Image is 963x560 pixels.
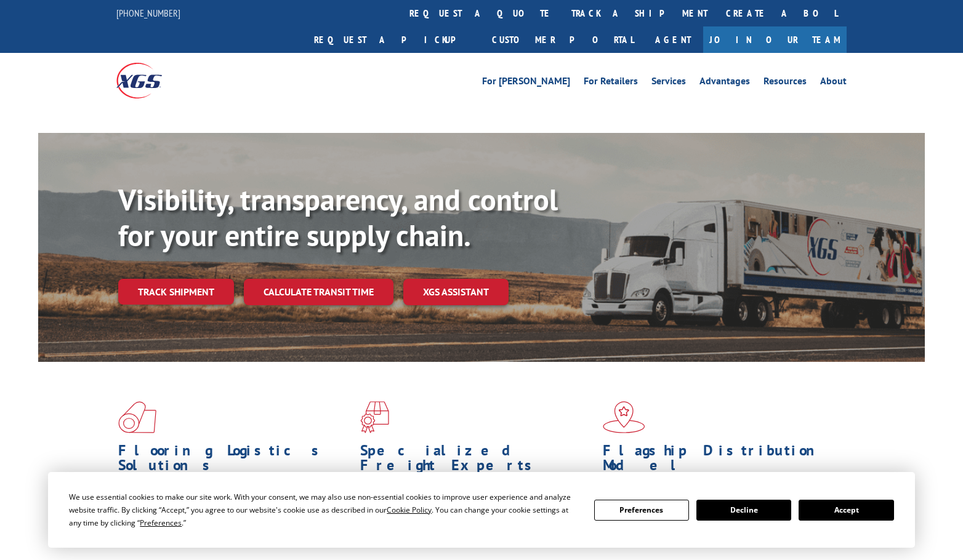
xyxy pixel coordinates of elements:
a: Learn More > [118,534,272,548]
a: About [820,76,847,90]
img: xgs-icon-total-supply-chain-intelligence-red [118,401,156,433]
button: Accept [799,500,893,521]
a: Customer Portal [483,26,643,53]
button: Decline [696,500,791,521]
a: Request a pickup [305,26,483,53]
a: Resources [764,76,807,90]
a: Calculate transit time [244,279,393,305]
button: Preferences [594,500,689,521]
div: We use essential cookies to make our site work. With your consent, we may also use non-essential ... [69,490,579,529]
a: For Retailers [584,76,638,90]
span: Preferences [140,518,182,528]
span: Cookie Policy [387,505,432,515]
h1: Flagship Distribution Model [603,443,836,479]
img: xgs-icon-flagship-distribution-model-red [603,401,645,433]
a: Advantages [699,76,750,90]
h1: Flooring Logistics Solutions [118,443,351,479]
b: Visibility, transparency, and control for your entire supply chain. [118,180,558,254]
a: Track shipment [118,279,234,305]
div: Cookie Consent Prompt [48,472,915,548]
a: Services [651,76,686,90]
a: For [PERSON_NAME] [482,76,570,90]
h1: Specialized Freight Experts [360,443,593,479]
a: [PHONE_NUMBER] [116,7,180,19]
a: Agent [643,26,703,53]
a: XGS ASSISTANT [403,279,509,305]
img: xgs-icon-focused-on-flooring-red [360,401,389,433]
a: Join Our Team [703,26,847,53]
a: Learn More > [360,534,514,548]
